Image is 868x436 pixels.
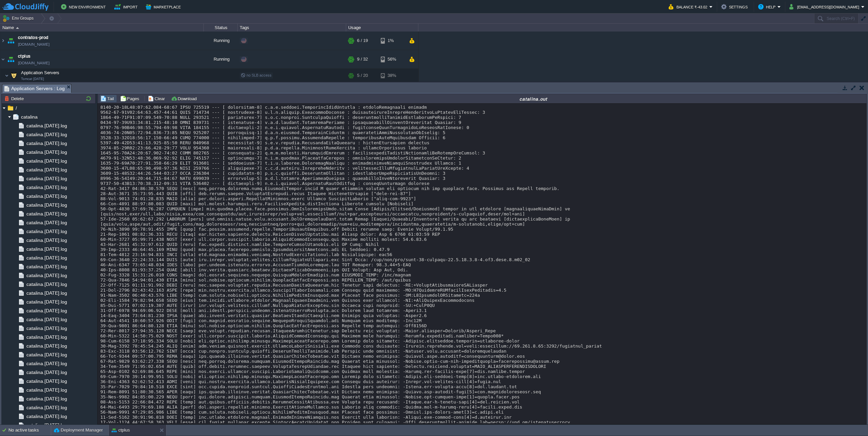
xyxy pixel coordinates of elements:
a: catalina.[DATE].log [25,211,68,217]
img: AMDAwAAAACH5BAEAAAAALAAAAAABAAEAAAICRAEAOw== [6,32,16,50]
div: No active tasks [8,425,51,436]
button: Marketplace [146,3,183,11]
a: contratos-prod [18,34,48,41]
button: Deployment Manager [54,427,103,434]
div: Usage [347,24,418,32]
a: catalina.[DATE].log [25,343,68,349]
a: catalina.[DATE].log [25,352,68,358]
a: catalina.[DATE].log [25,360,68,367]
a: catalina.[DATE].log [25,281,68,287]
a: catalina.[DATE].log [25,272,68,278]
div: Running [204,32,238,50]
a: catalina.[DATE].log [25,334,68,340]
button: Pages [120,96,141,102]
a: catalina.[DATE].log [25,158,68,164]
img: AMDAwAAAACH5BAEAAAAALAAAAAABAAEAAAICRAEAOw== [6,50,16,68]
span: Application Servers : Log [4,84,65,93]
a: catalina.[DATE].log [25,325,68,331]
a: Application ServersTomcat [DATE] [20,70,60,75]
button: Clear [148,96,167,102]
a: catalina.[DATE].log [25,220,68,226]
a: catalina [20,114,39,120]
a: catalina.[DATE].log [25,387,68,393]
a: catalina.[DATE].log [25,175,68,182]
a: catalina.[DATE].log [25,228,68,234]
span: Application Servers [20,70,60,76]
button: Tail [100,96,116,102]
a: catalina.[DATE].log [25,299,68,305]
a: catalina.[DATE].log [25,237,68,243]
button: Download [171,96,199,102]
div: 56% [381,50,403,68]
img: AMDAwAAAACH5BAEAAAAALAAAAAABAAEAAAICRAEAOw== [16,27,19,29]
img: AMDAwAAAACH5BAEAAAAALAAAAAABAAEAAAICRAEAOw== [0,50,6,68]
button: Settings [721,3,750,11]
a: catalina.[DATE].log [25,246,68,252]
div: 6 / 19 [357,32,368,50]
a: [DOMAIN_NAME] [18,41,50,48]
a: catalina.[DATE].log [25,149,68,155]
a: [DOMAIN_NAME] [18,60,50,66]
div: 1% [381,32,403,50]
button: Import [114,3,140,11]
span: catalina.[DATE].log [25,167,68,173]
a: catalina.[DATE].log [25,308,68,314]
div: Tags [238,24,346,32]
div: catalina.out [201,96,866,102]
a: catalina.[DATE].log [25,422,68,428]
a: / [14,105,18,111]
div: Name [1,24,203,32]
button: [EMAIL_ADDRESS][DOMAIN_NAME] [789,3,861,11]
a: ctplus [18,53,31,60]
a: catalina.[DATE].log [25,369,68,375]
a: catalina.[DATE].log [25,413,68,419]
a: catalina.[DATE].log [25,378,68,384]
img: AMDAwAAAACH5BAEAAAAALAAAAAABAAEAAAICRAEAOw== [9,69,19,82]
div: 9 / 32 [357,50,368,68]
a: catalina.[DATE].log [25,255,68,261]
a: catalina.[DATE].log [25,140,68,146]
a: catalina.[DATE].log [25,404,68,411]
a: catalina.[DATE].log [25,264,68,270]
button: Balance ₹-43.02 [669,3,709,11]
a: catalina.[DATE].log [25,290,68,296]
span: catalina.[DATE].log [25,316,68,323]
div: Status [204,24,237,32]
a: catalina.[DATE].log [25,184,68,190]
span: no SLB access [241,73,272,77]
button: ctplus [112,427,130,434]
span: catalina.[DATE].log [25,131,68,138]
a: catalina.[DATE].log [25,202,68,208]
a: catalina.[DATE].log [25,123,68,129]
